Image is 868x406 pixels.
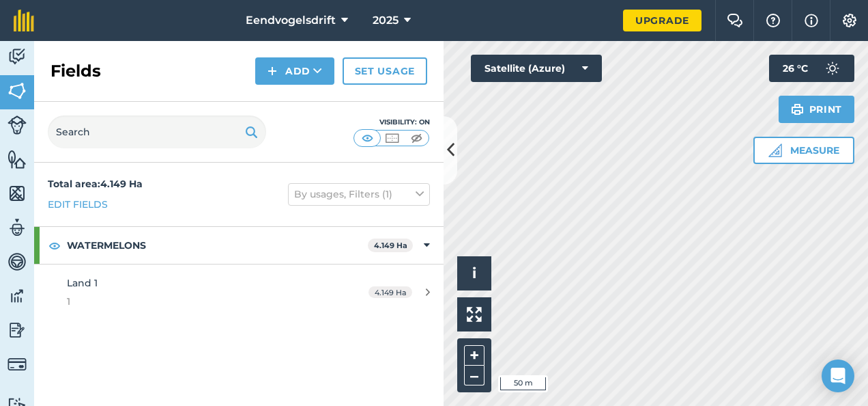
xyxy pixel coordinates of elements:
[8,46,27,67] img: svg+xml;base64,PD94bWwgdmVyc2lvbj0iMS4wIiBlbmNvZGluZz0idXRmLTgiPz4KPCEtLSBHZW5lcmF0b3I6IEFkb2JlIE...
[8,252,27,272] img: svg+xml;base64,PD94bWwgdmVyc2lvbj0iMS4wIiBlbmNvZGluZz0idXRmLTgiPz4KPCEtLSBHZW5lcmF0b3I6IEFkb2JlIE...
[805,12,818,29] img: svg+xml;base64,PHN2ZyB4bWxucz0iaHR0cDovL3d3dy53My5vcmcvMjAwMC9zdmciIHdpZHRoPSIxNyIgaGVpZ2h0PSIxNy...
[8,355,27,374] img: svg+xml;base64,PD94bWwgdmVyc2lvbj0iMS4wIiBlbmNvZGluZz0idXRmLTgiPz4KPCEtLSBHZW5lcmF0b3I6IEFkb2JlIE...
[245,124,258,140] img: svg+xml;base64,PHN2ZyB4bWxucz0iaHR0cDovL3d3dy53My5vcmcvMjAwMC9zdmciIHdpZHRoPSIxOSIgaGVpZ2h0PSIyNC...
[765,14,781,27] img: A question mark icon
[464,366,484,385] button: –
[343,57,427,85] a: Set usage
[768,144,782,157] img: Ruler icon
[8,320,27,340] img: svg+xml;base64,PD94bWwgdmVyc2lvbj0iMS4wIiBlbmNvZGluZz0idXRmLTgiPz4KPCEtLSBHZW5lcmF0b3I6IEFkb2JlIE...
[819,55,846,82] img: svg+xml;base64,PD94bWwgdmVyc2lvbj0iMS4wIiBlbmNvZGluZz0idXRmLTgiPz4KPCEtLSBHZW5lcmF0b3I6IEFkb2JlIE...
[246,12,336,29] span: Eendvogelsdrift
[8,116,27,135] img: svg+xml;base64,PD94bWwgdmVyc2lvbj0iMS4wIiBlbmNvZGluZz0idXRmLTgiPz4KPCEtLSBHZW5lcmF0b3I6IEFkb2JlIE...
[8,183,27,204] img: svg+xml;base64,PHN2ZyB4bWxucz0iaHR0cDovL3d3dy53My5vcmcvMjAwMC9zdmciIHdpZHRoPSI1NiIgaGVpZ2h0PSI2MC...
[408,131,425,145] img: svg+xml;base64,PHN2ZyB4bWxucz0iaHR0cDovL3d3dy53My5vcmcvMjAwMC9zdmciIHdpZHRoPSI1MCIgaGVpZ2h0PSI0MC...
[48,237,61,254] img: svg+xml;base64,PHN2ZyB4bWxucz0iaHR0cDovL3d3dy53My5vcmcvMjAwMC9zdmciIHdpZHRoPSIxOCIgaGVpZ2h0PSIyNC...
[791,101,804,118] img: svg+xml;base64,PHN2ZyB4bWxucz0iaHR0cDovL3d3dy53My5vcmcvMjAwMC9zdmciIHdpZHRoPSIxOSIgaGVpZ2h0PSIyNC...
[359,131,376,145] img: svg+xml;base64,PHN2ZyB4bWxucz0iaHR0cDovL3d3dy53My5vcmcvMjAwMC9zdmciIHdpZHRoPSI1MCIgaGVpZ2h0PSI0MC...
[14,10,34,31] img: fieldmargin Logo
[368,286,412,298] span: 4.149 Ha
[8,286,27,306] img: svg+xml;base64,PD94bWwgdmVyc2lvbj0iMS4wIiBlbmNvZGluZz0idXRmLTgiPz4KPCEtLSBHZW5lcmF0b3I6IEFkb2JlIE...
[464,345,484,366] button: +
[8,81,27,101] img: svg+xml;base64,PHN2ZyB4bWxucz0iaHR0cDovL3d3dy53My5vcmcvMjAwMC9zdmciIHdpZHRoPSI1NiIgaGVpZ2h0PSI2MC...
[34,227,444,264] div: WATERMELONS4.149 Ha
[50,60,101,82] h2: Fields
[727,14,743,27] img: Two speech bubbles overlapping with the left bubble in the forefront
[34,265,444,320] a: Land 114.149 Ha
[783,55,808,82] span: 26 ° C
[471,55,602,82] button: Satellite (Azure)
[8,149,27,170] img: svg+xml;base64,PHN2ZyB4bWxucz0iaHR0cDovL3d3dy53My5vcmcvMjAwMC9zdmciIHdpZHRoPSI1NiIgaGVpZ2h0PSI2MC...
[288,183,430,205] button: By usages, Filters (1)
[779,96,855,123] button: Print
[623,10,701,31] a: Upgrade
[374,241,407,250] strong: 4.149 Ha
[353,117,430,128] div: Visibility: On
[8,217,27,238] img: svg+xml;base64,PD94bWwgdmVyc2lvbj0iMS4wIiBlbmNvZGluZz0idXRmLTgiPz4KPCEtLSBHZW5lcmF0b3I6IEFkb2JlIE...
[48,197,108,212] a: Edit fields
[373,12,399,29] span: 2025
[67,294,323,309] span: 1
[769,55,854,82] button: 26 °C
[822,360,854,392] div: Open Intercom Messenger
[472,265,476,282] span: i
[67,227,368,264] strong: WATERMELONS
[67,277,98,289] span: Land 1
[841,14,858,27] img: A cog icon
[267,63,277,79] img: svg+xml;base64,PHN2ZyB4bWxucz0iaHR0cDovL3d3dy53My5vcmcvMjAwMC9zdmciIHdpZHRoPSIxNCIgaGVpZ2h0PSIyNC...
[384,131,401,145] img: svg+xml;base64,PHN2ZyB4bWxucz0iaHR0cDovL3d3dy53My5vcmcvMjAwMC9zdmciIHdpZHRoPSI1MCIgaGVpZ2h0PSI0MC...
[48,178,143,190] strong: Total area : 4.149 Ha
[48,116,266,148] input: Search
[255,57,334,85] button: Add
[467,307,482,322] img: Four arrows, one pointing top left, one top right, one bottom right and the last bottom left
[753,137,854,164] button: Measure
[457,256,491,290] button: i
